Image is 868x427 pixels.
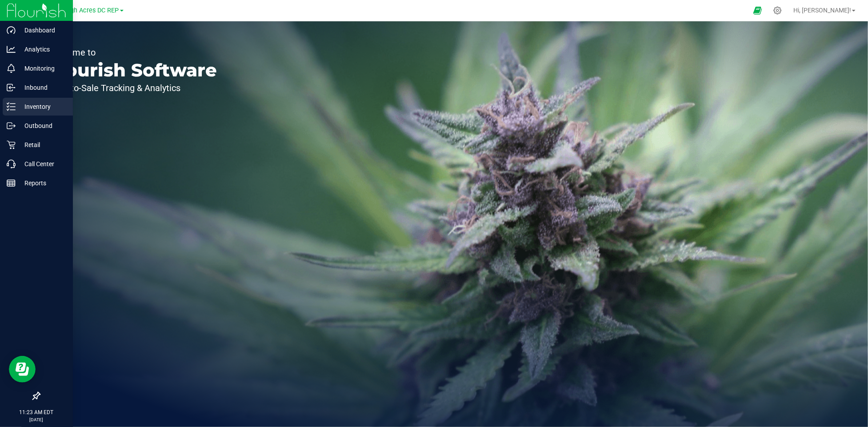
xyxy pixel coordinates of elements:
[16,82,69,93] p: Inbound
[48,61,217,79] p: Flourish Software
[16,140,69,150] p: Retail
[7,179,16,188] inline-svg: Reports
[16,120,69,131] p: Outbound
[9,356,36,383] iframe: Resource center
[16,159,69,169] p: Call Center
[7,45,16,54] inline-svg: Analytics
[48,48,217,57] p: Welcome to
[793,7,851,14] span: Hi, [PERSON_NAME]!
[7,121,16,130] inline-svg: Outbound
[748,2,768,19] span: Open Ecommerce Menu
[7,64,16,73] inline-svg: Monitoring
[772,6,783,15] div: Manage settings
[7,83,16,92] inline-svg: Inbound
[48,84,217,92] p: Seed-to-Sale Tracking & Analytics
[58,7,119,14] span: Lehigh Acres DC REP
[16,101,69,112] p: Inventory
[7,26,16,35] inline-svg: Dashboard
[16,63,69,74] p: Monitoring
[7,102,16,111] inline-svg: Inventory
[4,416,69,423] p: [DATE]
[7,160,16,168] inline-svg: Call Center
[16,44,69,55] p: Analytics
[16,25,69,36] p: Dashboard
[16,178,69,188] p: Reports
[4,408,69,416] p: 11:23 AM EDT
[7,140,16,149] inline-svg: Retail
